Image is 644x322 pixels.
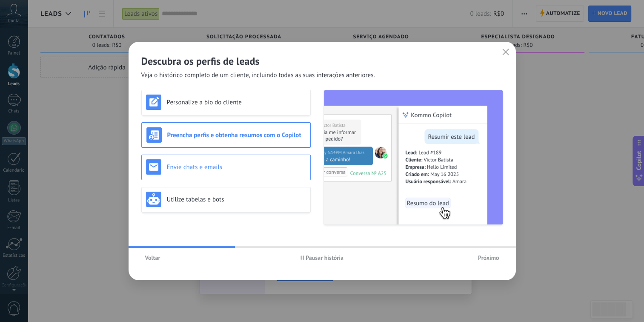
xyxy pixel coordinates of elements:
[297,251,347,264] button: Pausar história
[141,251,164,264] button: Voltar
[306,255,343,261] span: Pausar história
[167,98,306,106] h3: Personalize a bio do cliente
[145,255,160,261] span: Voltar
[141,71,375,80] span: Veja o histórico completo de um cliente, incluindo todas as suas interações anteriores.
[478,255,499,261] span: Próximo
[141,55,503,68] h2: Descubra os perfis de leads
[167,195,306,204] h3: Utilize tabelas e bots
[474,251,503,264] button: Próximo
[167,131,306,139] h3: Preencha perfis e obtenha resumos com o Copilot
[167,163,306,171] h3: Envie chats e emails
